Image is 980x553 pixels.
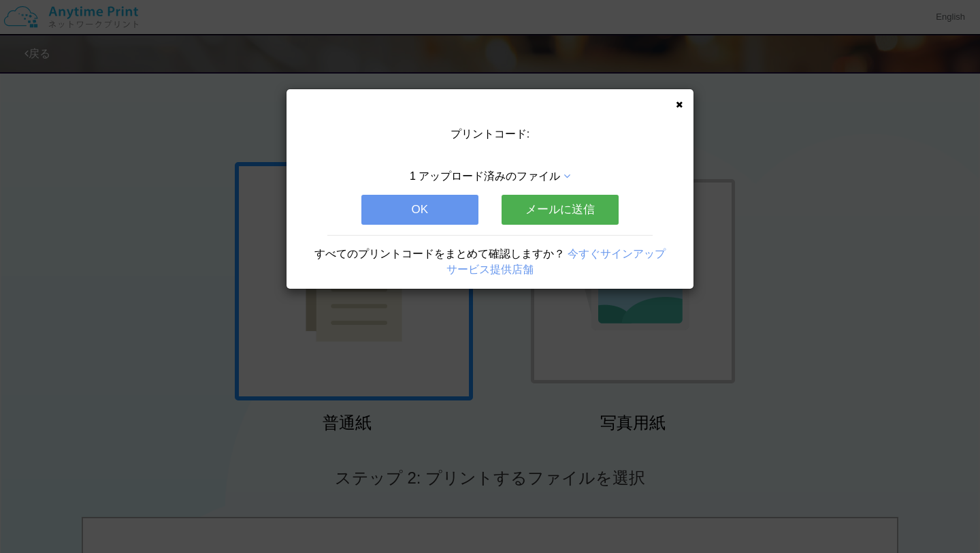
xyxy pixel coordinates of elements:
span: すべてのプリントコードをまとめて確認しますか？ [314,248,565,259]
a: サービス提供店舗 [446,264,534,275]
span: プリントコード: [451,128,529,140]
button: メールに送信 [502,195,619,225]
button: OK [361,195,478,225]
a: 今すぐサインアップ [568,248,666,259]
span: 1 アップロード済みのファイル [410,170,560,182]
